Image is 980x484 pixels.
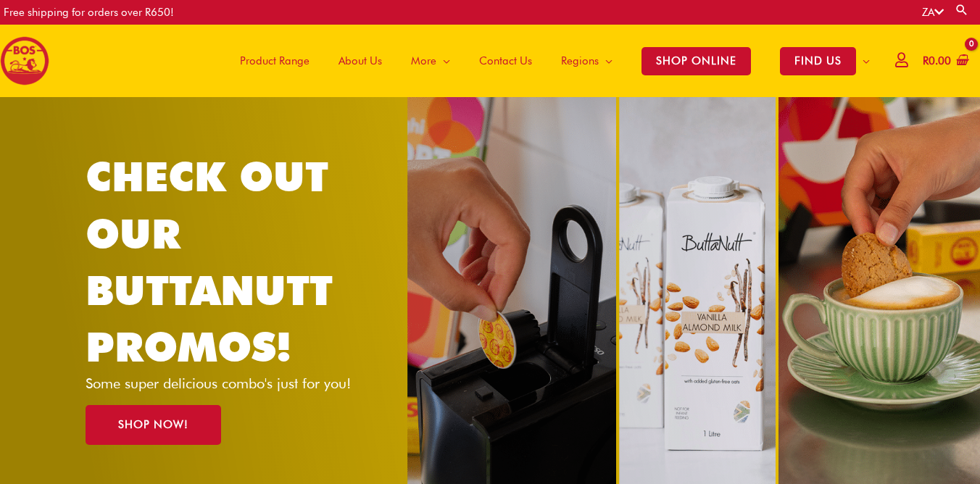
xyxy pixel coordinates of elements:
[627,25,765,97] a: SHOP ONLINE
[86,376,376,391] p: Some super delicious combo's just for you!
[324,25,396,97] a: About Us
[920,45,969,78] a: View Shopping Cart, empty
[561,39,599,83] span: Regions
[240,39,310,83] span: Product Range
[923,54,929,67] span: R
[923,54,951,67] bdi: 0.00
[955,3,969,17] a: Search button
[215,25,884,97] nav: Site Navigation
[396,25,465,97] a: More
[547,25,627,97] a: Regions
[225,25,324,97] a: Product Range
[118,420,188,430] span: SHOP NOW!
[922,6,944,19] a: ZA
[86,405,221,445] a: SHOP NOW!
[479,39,532,83] span: Contact Us
[465,25,547,97] a: Contact Us
[780,47,856,75] span: FIND US
[86,152,333,371] a: CHECK OUT OUR BUTTANUTT PROMOS!
[411,39,436,83] span: More
[339,39,382,83] span: About Us
[641,47,751,75] span: SHOP ONLINE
